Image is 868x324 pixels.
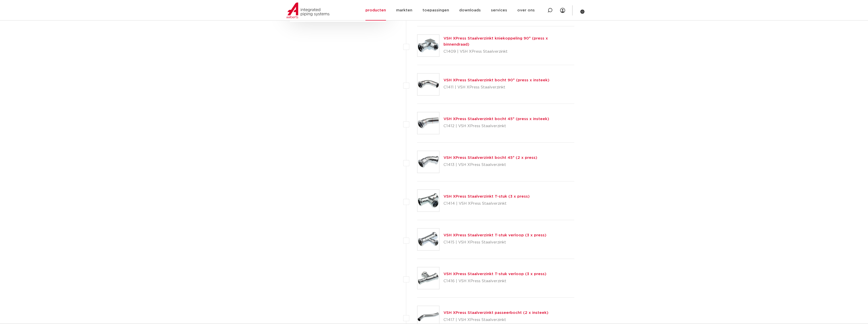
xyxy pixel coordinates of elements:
a: VSH XPress Staalverzinkt kniekoppeling 90° (press x binnendraad) [444,36,548,46]
a: VSH XPress Staalverzinkt passeerbocht (2 x insteek) [444,311,548,315]
a: VSH XPress Staalverzinkt T-stuk (3 x press) [444,195,530,198]
img: Thumbnail for VSH XPress Staalverzinkt T-stuk verloop (3 x press) [417,267,439,289]
p: C1411 | VSH XPress Staalverzinkt [444,83,549,91]
p: C1409 | VSH XPress Staalverzinkt [444,48,575,56]
a: VSH XPress Staalverzinkt T-stuk verloop (3 x press) [444,272,546,276]
a: VSH XPress Staalverzinkt bocht 45° (2 x press) [444,156,537,160]
p: C1413 | VSH XPress Staalverzinkt [444,161,537,169]
img: Thumbnail for VSH XPress Staalverzinkt bocht 45° (2 x press) [417,151,439,173]
p: C1415 | VSH XPress Staalverzinkt [444,238,546,246]
a: VSH XPress Staalverzinkt T-stuk verloop (3 x press) [444,233,546,237]
p: C1417 | VSH XPress Staalverzinkt [444,316,548,324]
img: Thumbnail for VSH XPress Staalverzinkt T-stuk verloop (3 x press) [417,228,439,250]
img: Thumbnail for VSH XPress Staalverzinkt bocht 90° (press x insteek) [417,73,439,95]
img: Thumbnail for VSH XPress Staalverzinkt bocht 45° (press x insteek) [417,112,439,134]
img: Thumbnail for VSH XPress Staalverzinkt T-stuk (3 x press) [417,190,439,212]
a: VSH XPress Staalverzinkt bocht 90° (press x insteek) [444,78,549,82]
p: C1416 | VSH XPress Staalverzinkt [444,277,546,285]
p: C1412 | VSH XPress Staalverzinkt [444,122,549,130]
a: VSH XPress Staalverzinkt bocht 45° (press x insteek) [444,117,549,121]
p: C1414 | VSH XPress Staalverzinkt [444,200,530,208]
img: Thumbnail for VSH XPress Staalverzinkt kniekoppeling 90° (press x binnendraad) [417,35,439,56]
